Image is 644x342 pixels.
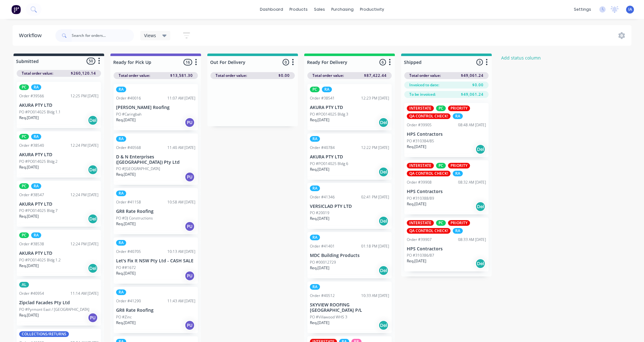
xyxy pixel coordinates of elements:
p: AKURA PTY LTD [310,105,389,110]
p: GR8 Rate Roofing [116,209,195,214]
div: 10:33 AM [DATE] [361,293,389,299]
p: Let's Fix It NSW Pty Ltd - CASH SALE [116,258,195,264]
div: RAOrder #4078412:22 PM [DATE]AKURA PTY LTDPO #PO014025 Bldg 6Req.[DATE]Del [307,134,392,180]
p: Req. [DATE] [407,201,426,207]
p: Req. [DATE] [19,214,39,219]
div: Order #41290 [116,298,141,304]
div: QA CONTROL CHECK! [407,171,451,176]
div: 12:25 PM [DATE] [70,93,98,99]
div: PCRAOrder #3956612:25 PM [DATE]AKURA PTY LTDPO #PO014025 Bldg 1.1Req.[DATE]Del [17,82,101,128]
button: Add status column [498,54,544,62]
p: PO #PO014025 Bldg 1.2 [19,257,61,263]
div: Order #38540 [19,143,44,148]
div: Order #40512 [310,293,335,299]
div: Del [378,167,389,177]
p: SKYVIEW ROOFING [GEOGRAPHIC_DATA] P/L [310,302,389,313]
div: INTERSTATE [407,163,434,168]
div: RAOrder #4140101:18 PM [DATE]MDC Building ProductsPO #00012729Req.[DATE]Del [307,232,392,278]
p: AKURA PTY LTD [310,154,389,160]
div: PCRAOrder #3853812:24 PM [DATE]AKURA PTY LTDPO #PO014025 Bldg 1.2Req.[DATE]Del [17,230,101,276]
span: $49,061.24 [461,92,484,97]
div: 11:07 AM [DATE] [167,95,195,101]
div: 08:33 AM [DATE] [458,237,486,242]
div: settings [571,5,594,14]
div: 12:23 PM [DATE] [361,95,389,101]
p: Req. [DATE] [19,312,39,318]
div: RAOrder #4134602:41 PM [DATE]VERSICLAD PTY LTDPO #20019Req.[DATE]Del [307,183,392,229]
div: RA [31,134,41,140]
div: Order #38541 [310,95,335,101]
p: GR8 Rate Roofing [116,308,195,313]
div: PC [436,105,446,111]
span: Total order value: [216,73,247,78]
p: PO #310386/87 [407,253,434,258]
a: dashboard [257,5,286,14]
p: PO #Villawood WHS 3 [310,314,347,320]
div: PRIORITY [448,105,470,111]
p: Req. [DATE] [310,117,329,123]
div: RAOrder #4129011:43 AM [DATE]GR8 Rate RoofingPO #ZincReq.[DATE]PU [114,287,198,333]
div: 10:58 AM [DATE] [167,199,195,205]
div: 11:40 AM [DATE] [167,145,195,151]
span: $13,581.30 [170,73,193,78]
p: PO ##1672 [116,265,136,271]
p: Req. [DATE] [310,320,329,326]
div: RA [310,284,320,290]
div: Order #40784 [310,145,335,151]
div: RA [310,136,320,142]
div: Del [378,320,389,330]
div: RA [31,232,41,238]
div: INTERSTATEPCPRIORITYQA CONTROL CHECK!RAOrder #3990508:48 AM [DATE]HPS ContractorsPO #310384/85Req... [404,103,489,157]
p: PO #00012729 [310,259,336,265]
div: 11:14 AM [DATE] [70,291,98,296]
span: $87,422.44 [364,73,387,78]
span: Total order value: [312,73,344,78]
div: PU [185,271,195,281]
div: RAOrder #4001611:07 AM [DATE][PERSON_NAME] RoofingPO #CaringbahReq.[DATE]PU [114,84,198,130]
p: AKURA PTY LTD [19,251,98,256]
p: [PERSON_NAME] Roofing [116,105,195,110]
div: Del [378,117,389,128]
div: Del [475,202,485,212]
div: Order #40705 [116,249,141,254]
input: Search for orders... [72,29,134,42]
span: IA [628,7,632,12]
div: PCRAOrder #3854012:24 PM [DATE]AKURA PTY LTDPO #PO014025 Bldg 2Req.[DATE]Del [17,131,101,178]
p: Req. [DATE] [116,172,136,177]
p: Req. [DATE] [407,258,426,264]
span: Views [144,32,156,39]
p: PO #DJ Constructions [116,215,153,221]
div: RAOrder #4115810:58 AM [DATE]GR8 Rate RoofingPO #DJ ConstructionsReq.[DATE]PU [114,188,198,234]
div: 08:32 AM [DATE] [458,180,486,185]
div: RA [116,191,126,196]
span: Total order value: [119,73,150,78]
div: Workflow [19,32,45,39]
div: RAOrder #4056811:40 AM [DATE]D & N Enterprises ([GEOGRAPHIC_DATA]) Pty LtdPO #[GEOGRAPHIC_DATA]Re... [114,134,198,185]
div: INTERSTATEPCPRIORITYQA CONTROL CHECK!RAOrder #3990808:32 AM [DATE]HPS ContractorsPO #310388/89Req... [404,160,489,214]
p: Req. [DATE] [310,167,329,172]
div: COLLECTIONS/RETURNS [19,331,69,337]
p: PO #PO014025 Bldg 6 [310,161,348,167]
div: Del [88,115,98,125]
div: PCRAOrder #3854112:23 PM [DATE]AKURA PTY LTDPO #PO014025 Bldg 3Req.[DATE]Del [307,84,392,130]
p: Req. [DATE] [116,271,136,276]
p: Req. [DATE] [310,265,329,271]
div: PC [19,232,29,238]
div: AL [19,282,29,288]
div: QA CONTROL CHECK! [407,228,451,234]
div: Order #40954 [19,291,44,296]
div: productivity [357,5,387,14]
div: 10:13 AM [DATE] [167,249,195,254]
div: 11:43 AM [DATE] [167,298,195,304]
p: Req. [DATE] [19,263,39,269]
p: Req. [DATE] [116,117,136,123]
p: Req. [DATE] [116,320,136,326]
p: Req. [DATE] [19,115,39,121]
div: RA [453,228,463,234]
div: Del [475,259,485,269]
p: PO #PO014025 Bldg 3 [310,111,348,117]
div: 12:24 PM [DATE] [70,241,98,247]
div: Order #38547 [19,192,44,198]
div: Del [88,165,98,175]
div: ALOrder #4095411:14 AM [DATE]Zipclad Facades Pty LtdPO #Pyrmont East / [GEOGRAPHIC_DATA]Req.[DATE]PU [17,279,101,326]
